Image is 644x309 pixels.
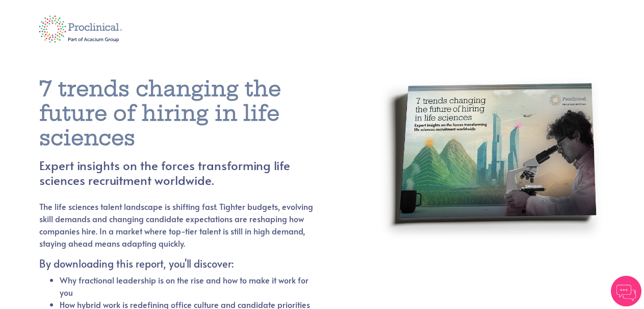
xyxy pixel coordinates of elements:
[60,274,314,298] li: Why fractional leadership is on the rise and how to make it work for you
[39,200,314,249] p: The life sciences talent landscape is shifting fast. Tighter budgets, evolving skill demands and ...
[39,158,339,188] h4: Expert insights on the forces transforming life sciences recruitment worldwide.
[611,276,641,306] img: Chatbot
[39,257,314,270] h5: By downloading this report, you'll discover:
[32,9,130,50] img: logo
[39,77,339,150] h1: 7 trends changing the future of hiring in life sciences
